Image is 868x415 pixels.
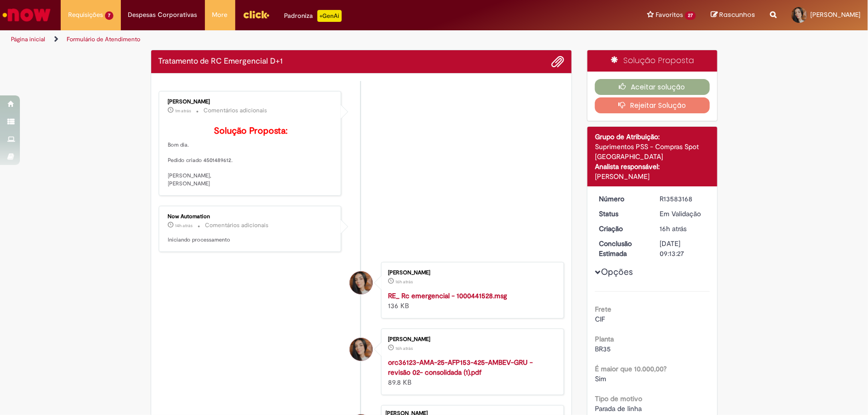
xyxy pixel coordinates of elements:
time: 30/09/2025 17:13:23 [395,279,413,285]
span: CIF [595,315,605,324]
time: 30/09/2025 18:42:10 [176,223,193,229]
a: Página inicial [11,35,45,43]
dt: Status [591,209,653,219]
div: [PERSON_NAME] [388,270,554,276]
ul: Trilhas de página [7,30,571,49]
dt: Número [591,194,653,204]
div: 89.8 KB [388,357,554,387]
b: É maior que 10.000,00? [595,364,667,373]
div: 30/09/2025 17:13:25 [660,224,706,234]
span: BR35 [595,344,611,353]
div: [PERSON_NAME] [388,336,554,342]
span: 16h atrás [660,224,687,233]
span: Rascunhos [719,10,755,19]
div: Vitoria Macedo [350,271,373,294]
span: More [212,10,228,20]
b: Tipo de motivo [595,394,642,403]
img: ServiceNow [1,5,52,25]
div: Vitoria Macedo [350,338,373,361]
p: Iniciando processamento [168,236,334,244]
p: +GenAi [317,10,342,22]
div: [DATE] 09:13:27 [660,239,706,258]
small: Comentários adicionais [204,106,268,115]
dt: Criação [591,224,653,234]
div: Padroniza [285,10,342,22]
small: Comentários adicionais [205,221,269,230]
b: Solução Proposta: [214,125,288,137]
h2: Tratamento de RC Emergencial D+1 Histórico de tíquete [159,57,283,66]
dt: Conclusão Estimada [591,239,653,258]
a: Rascunhos [711,10,755,20]
div: Grupo de Atribuição: [595,132,710,142]
button: Adicionar anexos [551,55,564,68]
div: Analista responsável: [595,162,710,171]
button: Aceitar solução [595,79,710,95]
time: 30/09/2025 17:10:55 [395,345,413,351]
span: 1m atrás [176,108,192,114]
time: 01/10/2025 09:00:41 [176,108,192,114]
span: 16h atrás [395,345,413,351]
a: Formulário de Atendimento [67,35,140,43]
span: Sim [595,374,606,383]
span: 7 [105,11,113,20]
span: 14h atrás [176,223,193,229]
span: 27 [685,11,696,20]
img: click_logo_yellow_360x200.png [243,7,270,22]
div: Now Automation [168,214,334,220]
span: Favoritos [656,10,683,20]
b: Frete [595,305,611,314]
span: Requisições [68,10,103,20]
b: Planta [595,334,614,343]
div: [PERSON_NAME] [168,99,334,105]
button: Rejeitar Solução [595,97,710,113]
span: [PERSON_NAME] [810,10,861,19]
span: Despesas Corporativas [128,10,197,20]
p: Bom dia. Pedido criado 4501489612. [PERSON_NAME], [PERSON_NAME] [168,126,334,188]
span: Parada de linha [595,404,642,413]
a: RE_ Rc emergencial - 1000441528.msg [388,291,507,300]
div: Suprimentos PSS - Compras Spot [GEOGRAPHIC_DATA] [595,142,710,162]
div: Em Validação [660,209,706,219]
div: [PERSON_NAME] [595,171,710,181]
div: Solução Proposta [587,50,717,72]
span: 16h atrás [395,279,413,285]
time: 30/09/2025 17:13:25 [660,224,687,233]
a: orc36123-AMA-25-AFP153-425-AMBEV-GRU - revisão 02- consolidada (1).pdf [388,358,533,377]
div: R13583168 [660,194,706,204]
div: 136 KB [388,291,554,311]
